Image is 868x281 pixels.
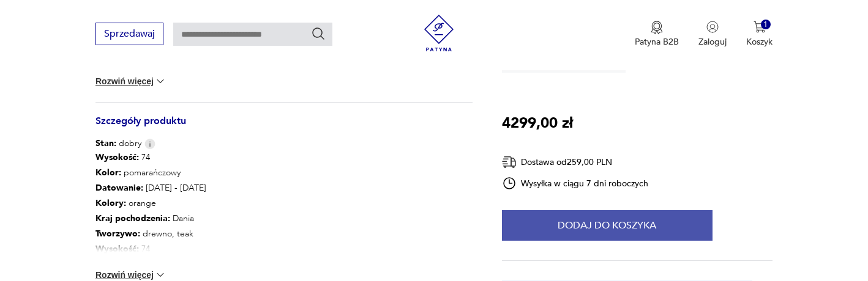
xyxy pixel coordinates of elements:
button: Dodaj do koszyka [502,210,713,241]
b: Kraj pochodzenia : [95,213,170,224]
p: Zaloguj [698,36,727,48]
div: 1 [761,20,771,30]
span: dobry [95,137,141,150]
p: 74 [95,150,206,165]
b: Stan: [95,137,116,149]
img: Ikona medalu [651,21,663,34]
img: chevron down [154,269,166,281]
a: Sprzedawaj [95,31,163,39]
img: Ikonka użytkownika [706,21,719,33]
button: Zaloguj [698,21,727,48]
img: Patyna - sklep z meblami i dekoracjami vintage [421,15,457,51]
img: Ikona dostawy [502,155,517,170]
p: Dania [95,211,206,226]
img: Ikona koszyka [754,21,766,33]
b: Wysokość : [95,151,139,163]
p: drewno, teak [95,226,206,241]
button: Rozwiń więcej [95,75,166,87]
a: Ikona medaluPatyna B2B [635,21,679,48]
button: Patyna B2B [635,21,679,48]
b: Kolor: [95,167,121,178]
p: [DATE] - [DATE] [95,180,206,195]
button: Szukaj [311,26,326,41]
img: Info icon [144,139,155,149]
img: chevron down [154,75,166,87]
p: 74 [95,241,206,257]
b: Wysokość : [95,243,139,255]
p: Patyna B2B [635,36,679,48]
p: Koszyk [746,36,773,48]
p: pomarańczowy [95,165,206,180]
h3: Szczegóły produktu [95,117,473,137]
p: orange [95,195,206,211]
button: 1Koszyk [746,21,773,48]
div: Dostawa od 259,00 PLN [502,155,649,170]
b: Kolory : [95,197,126,209]
button: Rozwiń więcej [95,269,166,281]
b: Datowanie : [95,182,143,194]
button: Sprzedawaj [95,23,163,45]
b: Tworzywo : [95,228,140,239]
p: 4299,00 zł [502,112,573,135]
div: Wysyłka w ciągu 7 dni roboczych [502,176,649,191]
